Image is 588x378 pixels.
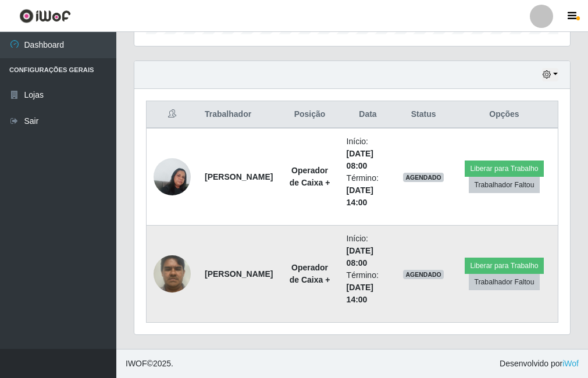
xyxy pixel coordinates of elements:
[469,177,539,193] button: Trabalhador Faltou
[126,359,147,368] span: IWOF
[465,258,543,274] button: Liberar para Trabalho
[347,246,373,268] time: [DATE] 08:00
[198,101,280,129] th: Trabalhador
[469,274,539,290] button: Trabalhador Faltou
[403,270,444,279] span: AGENDADO
[340,101,397,129] th: Data
[347,149,373,170] time: [DATE] 08:00
[451,101,558,129] th: Opções
[403,173,444,182] span: AGENDADO
[126,358,173,370] span: © 2025 .
[500,358,579,370] span: Desenvolvido por
[465,161,543,177] button: Liberar para Trabalho
[205,269,273,279] strong: [PERSON_NAME]
[280,101,339,129] th: Posição
[562,359,579,368] a: iWof
[154,152,191,201] img: 1707874024765.jpeg
[205,172,273,181] strong: [PERSON_NAME]
[347,186,373,207] time: [DATE] 14:00
[290,263,330,284] strong: Operador de Caixa +
[154,249,191,298] img: 1752587880902.jpeg
[347,233,390,269] li: Início:
[347,283,373,304] time: [DATE] 14:00
[347,135,390,172] li: Início:
[290,166,330,187] strong: Operador de Caixa +
[19,9,71,23] img: CoreUI Logo
[347,269,390,306] li: Término:
[396,101,451,129] th: Status
[347,172,390,209] li: Término:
